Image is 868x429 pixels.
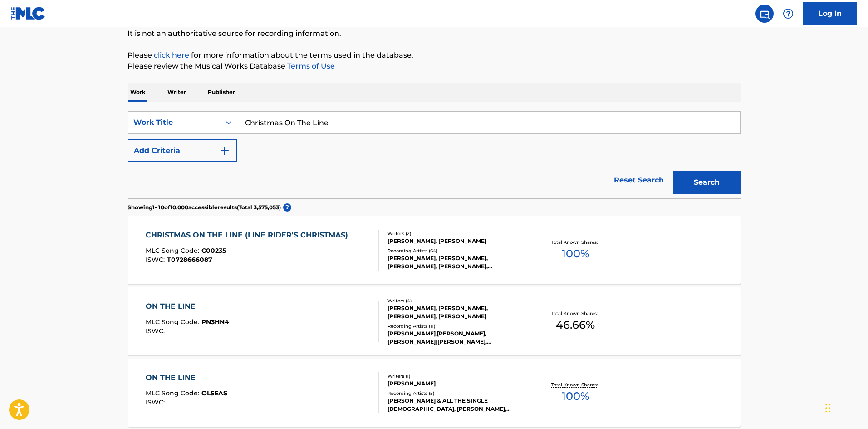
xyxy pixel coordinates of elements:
[128,50,741,61] p: Please for more information about the terms used in the database.
[387,230,525,237] div: Writers ( 2 )
[201,247,226,255] span: C00235
[146,230,353,241] div: CHRISTMAS ON THE LINE (LINE RIDER'S CHRISTMAS)
[556,317,595,333] span: 46.66 %
[387,397,525,413] div: [PERSON_NAME] & ALL THE SINGLE [DEMOGRAPHIC_DATA], [PERSON_NAME], [PERSON_NAME], [PERSON_NAME], [...
[146,372,227,383] div: ON THE LINE
[387,390,525,397] div: Recording Artists ( 5 )
[779,5,797,23] div: Help
[154,51,189,59] a: click here
[128,61,741,72] p: Please review the Musical Works Database
[219,145,230,156] img: 9d2ae6d4665cec9f34b9.svg
[759,8,770,19] img: search
[128,111,741,198] form: Search Form
[128,287,741,355] a: ON THE LINEMLC Song Code:PN3HN4ISWC:Writers (4)[PERSON_NAME], [PERSON_NAME], [PERSON_NAME], [PERS...
[205,83,238,102] p: Publisher
[387,323,525,330] div: Recording Artists ( 11 )
[609,170,668,190] a: Reset Search
[551,239,600,246] p: Total Known Shares:
[146,389,201,397] span: MLC Song Code :
[146,247,201,255] span: MLC Song Code :
[146,398,167,406] span: ISWC :
[133,117,215,128] div: Work Title
[146,318,201,326] span: MLC Song Code :
[387,237,525,245] div: [PERSON_NAME], [PERSON_NAME]
[285,62,335,70] a: Terms of Use
[673,171,741,194] button: Search
[387,247,525,254] div: Recording Artists ( 64 )
[783,8,794,19] img: help
[387,304,525,321] div: [PERSON_NAME], [PERSON_NAME], [PERSON_NAME], [PERSON_NAME]
[128,139,237,162] button: Add Criteria
[825,394,831,422] div: Drag
[387,330,525,346] div: [PERSON_NAME],[PERSON_NAME], [PERSON_NAME]|[PERSON_NAME], [PERSON_NAME], [PERSON_NAME], [PERSON_N...
[755,5,774,23] a: Public Search
[387,297,525,304] div: Writers ( 4 )
[201,389,227,397] span: OL5EAS
[387,254,525,271] div: [PERSON_NAME], [PERSON_NAME], [PERSON_NAME], [PERSON_NAME], [PERSON_NAME]
[146,256,167,264] span: ISWC :
[128,359,741,427] a: ON THE LINEMLC Song Code:OL5EASISWC:Writers (1)[PERSON_NAME]Recording Artists (5)[PERSON_NAME] & ...
[387,373,525,380] div: Writers ( 1 )
[167,256,212,264] span: T0728666087
[165,83,189,102] p: Writer
[201,318,229,326] span: PN3HN4
[562,246,589,262] span: 100 %
[823,385,868,429] iframe: Chat Widget
[128,203,281,212] p: Showing 1 - 10 of 10,000 accessible results (Total 3,575,053 )
[283,203,291,212] span: ?
[551,381,600,388] p: Total Known Shares:
[11,7,46,20] img: MLC Logo
[146,327,167,335] span: ISWC :
[128,216,741,284] a: CHRISTMAS ON THE LINE (LINE RIDER'S CHRISTMAS)MLC Song Code:C00235ISWC:T0728666087Writers (2)[PER...
[387,380,525,388] div: [PERSON_NAME]
[803,2,857,25] a: Log In
[128,28,741,39] p: It is not an authoritative source for recording information.
[146,301,229,312] div: ON THE LINE
[551,310,600,317] p: Total Known Shares:
[128,83,148,102] p: Work
[562,388,589,404] span: 100 %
